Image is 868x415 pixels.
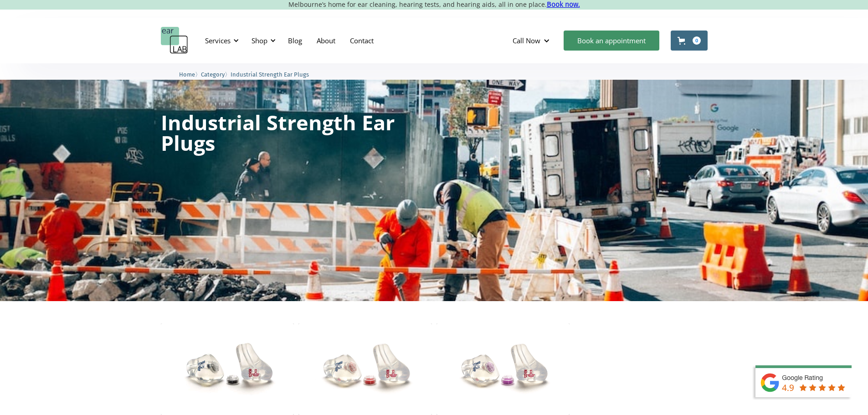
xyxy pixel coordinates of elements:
span: Home [179,71,195,78]
div: Shop [246,27,278,54]
a: Book an appointment [564,31,659,51]
li: 〉 [179,70,201,79]
a: Category [201,70,225,78]
span: Category [201,71,225,78]
h1: Industrial Strength Ear Plugs [161,112,403,153]
div: Call Now [513,36,540,45]
div: Services [205,36,231,45]
div: Services [200,27,241,54]
div: Shop [252,36,267,45]
div: 0 [693,36,701,45]
img: ACS Pro 27 [298,323,432,415]
img: ACS Pro 26 [161,323,294,415]
div: Call Now [505,27,559,54]
a: Blog [281,27,309,54]
img: ACS Pro 31 [437,323,570,415]
a: Industrial Strength Ear Plugs [231,70,309,78]
a: About [309,27,343,54]
li: 〉 [201,70,231,79]
span: Industrial Strength Ear Plugs [231,71,309,78]
a: Open cart [671,31,708,51]
a: home [161,27,188,54]
a: Home [179,70,195,78]
a: Contact [343,27,381,54]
